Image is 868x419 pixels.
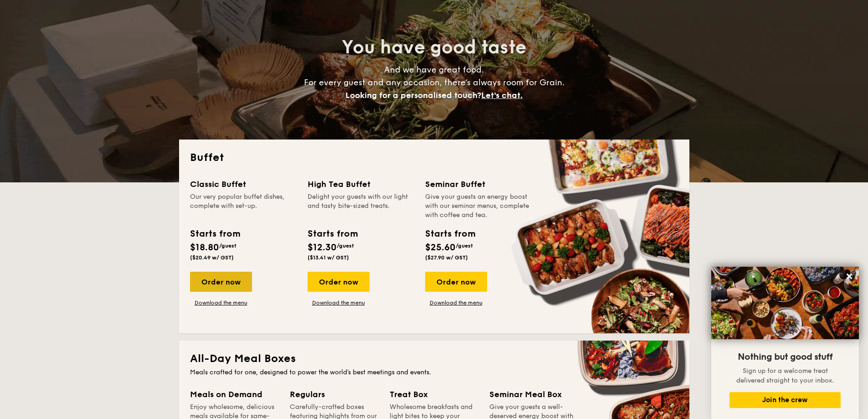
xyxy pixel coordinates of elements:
div: Starts from [308,227,357,241]
span: ($13.41 w/ GST) [308,254,349,261]
a: Download the menu [425,299,487,306]
div: Meals on Demand [190,388,279,401]
div: Delight your guests with our light and tasty bite-sized treats. [308,192,414,220]
span: /guest [337,243,354,249]
span: $12.30 [308,242,337,253]
a: Download the menu [308,299,370,306]
div: Order now [190,272,252,292]
span: And we have great food. For every guest and any occasion, there’s always room for Grain. [304,65,565,100]
span: ($27.90 w/ GST) [425,254,468,261]
div: Order now [308,272,370,292]
span: /guest [219,243,236,249]
div: Our very popular buffet dishes, complete with set-up. [190,192,297,220]
span: Let's chat. [481,90,523,100]
button: Close [842,269,857,284]
span: Sign up for a welcome treat delivered straight to your inbox. [736,367,834,384]
div: Seminar Buffet [425,178,532,191]
a: Download the menu [190,299,252,306]
h2: All-Day Meal Boxes [190,352,678,366]
span: Looking for a personalised touch? [345,90,481,100]
h2: Buffet [190,150,678,165]
div: Treat Box [390,388,478,401]
div: High Tea Buffet [308,178,414,191]
img: DSC07876-Edit02-Large.jpeg [711,267,859,339]
span: $18.80 [190,242,219,253]
div: Give your guests an energy boost with our seminar menus, complete with coffee and tea. [425,192,532,220]
button: Join the crew [729,392,841,408]
div: Seminar Meal Box [489,388,578,401]
span: Nothing but good stuff [738,352,832,362]
div: Meals crafted for one, designed to power the world's best meetings and events. [190,368,678,377]
span: ($20.49 w/ GST) [190,254,234,261]
div: Starts from [425,227,475,241]
span: You have good taste [342,36,526,58]
div: Regulars [290,388,379,401]
div: Classic Buffet [190,178,297,191]
div: Order now [425,272,487,292]
div: Starts from [190,227,240,241]
span: $25.60 [425,242,456,253]
span: /guest [456,243,473,249]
